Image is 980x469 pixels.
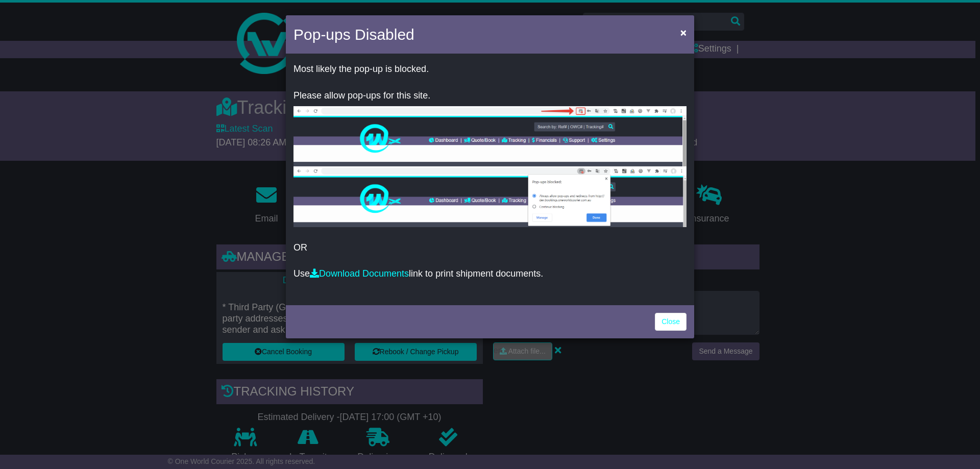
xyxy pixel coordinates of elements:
div: OR [286,56,694,303]
p: Most likely the pop-up is blocked. [293,64,687,75]
a: Download Documents [310,268,409,279]
img: allow-popup-2.png [293,166,687,227]
img: allow-popup-1.png [293,106,687,166]
p: Please allow pop-ups for this site. [293,90,687,102]
span: × [680,27,687,38]
h4: Pop-ups Disabled [293,23,414,46]
button: Close [675,22,692,43]
p: Use link to print shipment documents. [293,268,687,280]
a: Close [655,313,687,331]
